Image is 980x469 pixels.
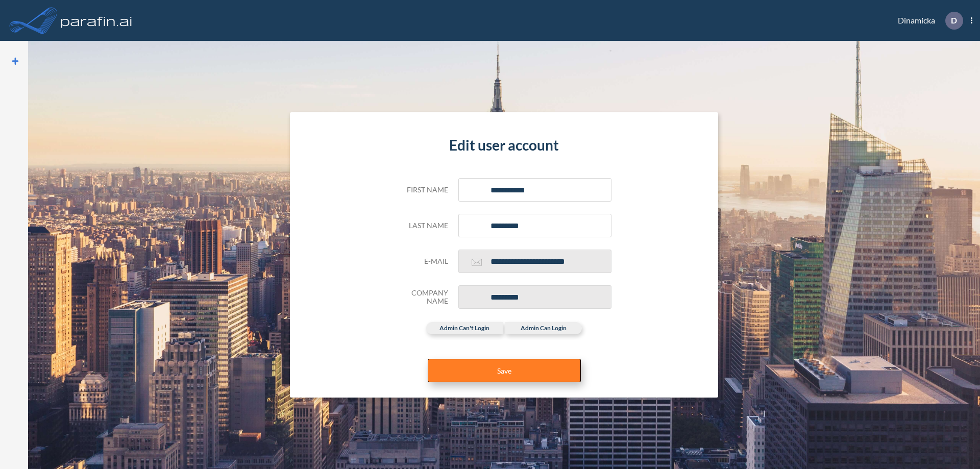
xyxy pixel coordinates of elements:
[397,137,611,154] h4: Edit user account
[426,322,503,334] label: admin can't login
[397,186,448,194] h5: First name
[59,10,134,31] img: logo
[397,221,448,230] h5: Last name
[397,257,448,266] h5: E-mail
[883,12,972,30] div: Dinamicka
[951,16,957,25] p: D
[428,359,581,382] button: Save
[397,289,448,306] h5: Company Name
[505,322,582,334] label: admin can login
